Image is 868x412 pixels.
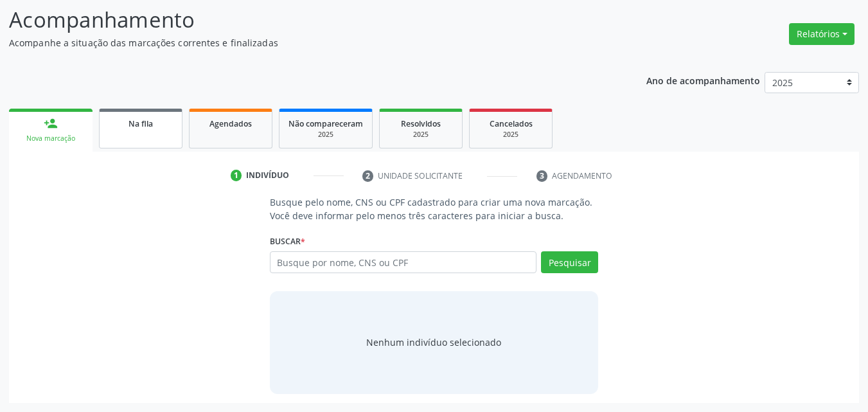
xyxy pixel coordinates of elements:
[44,116,58,130] div: person_add
[401,118,441,129] span: Resolvidos
[270,251,537,273] input: Busque por nome, CNS ou CPF
[789,23,855,45] button: Relatórios
[270,195,599,222] p: Busque pelo nome, CNS ou CPF cadastrado para criar uma nova marcação. Você deve informar pelo men...
[646,72,760,88] p: Ano de acompanhamento
[9,4,604,36] p: Acompanhamento
[246,170,289,181] div: Indivíduo
[288,118,363,129] span: Não compareceram
[209,118,252,129] span: Agendados
[128,118,153,129] span: Na fila
[389,130,453,139] div: 2025
[18,134,84,143] div: Nova marcação
[231,170,242,181] div: 1
[541,251,598,273] button: Pesquisar
[479,130,543,139] div: 2025
[366,336,501,349] div: Nenhum indivíduo selecionado
[270,231,305,251] label: Buscar
[288,130,363,139] div: 2025
[9,36,604,49] p: Acompanhe a situação das marcações correntes e finalizadas
[490,118,533,129] span: Cancelados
